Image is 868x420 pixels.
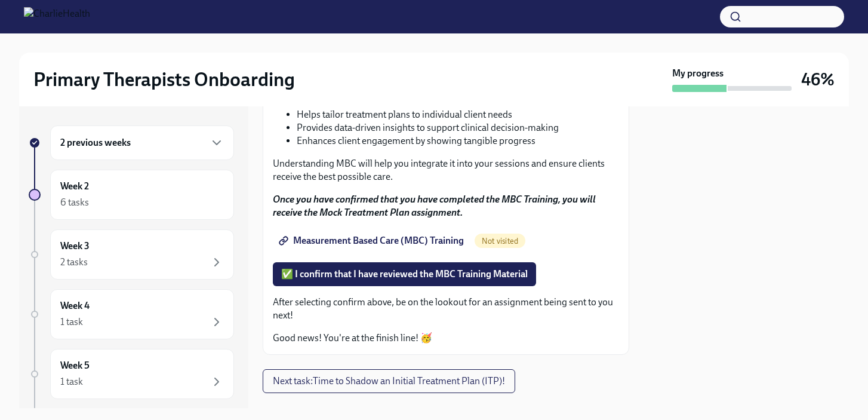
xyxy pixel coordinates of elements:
div: 1 task [60,315,83,329]
h6: Week 2 [60,180,89,193]
h3: 46% [801,69,835,90]
strong: My progress [672,67,724,80]
h6: 2 previous weeks [60,136,131,149]
a: Week 26 tasks [29,170,234,220]
button: Next task:Time to Shadow an Initial Treatment Plan (ITP)! [263,369,515,393]
h6: Week 5 [60,359,90,372]
p: Understanding MBC will help you integrate it into your sessions and ensure clients receive the be... [273,157,619,183]
h6: Week 3 [60,240,90,253]
a: Measurement Based Care (MBC) Training [273,229,472,253]
span: Next task : Time to Shadow an Initial Treatment Plan (ITP)! [273,375,505,387]
li: Enhances client engagement by showing tangible progress [297,134,619,148]
div: 6 tasks [60,196,89,209]
a: Week 51 task [29,349,234,399]
button: ✅ I confirm that I have reviewed the MBC Training Material [273,262,536,286]
img: CharlieHealth [24,7,90,26]
div: 2 tasks [60,256,88,269]
li: Provides data-driven insights to support clinical decision-making [297,121,619,134]
li: Helps tailor treatment plans to individual client needs [297,108,619,121]
span: Measurement Based Care (MBC) Training [281,235,464,247]
span: ✅ I confirm that I have reviewed the MBC Training Material [281,268,528,280]
strong: Once you have confirmed that you have completed the MBC Training, you will receive the Mock Treat... [273,194,596,218]
div: 1 task [60,375,83,388]
a: Week 32 tasks [29,229,234,280]
p: After selecting confirm above, be on the lookout for an assignment being sent to you next! [273,296,619,322]
h6: Week 4 [60,299,90,312]
div: 2 previous weeks [50,125,234,160]
p: Good news! You're at the finish line! 🥳 [273,332,619,345]
h2: Primary Therapists Onboarding [33,68,295,91]
span: Not visited [475,237,525,246]
a: Week 41 task [29,289,234,339]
